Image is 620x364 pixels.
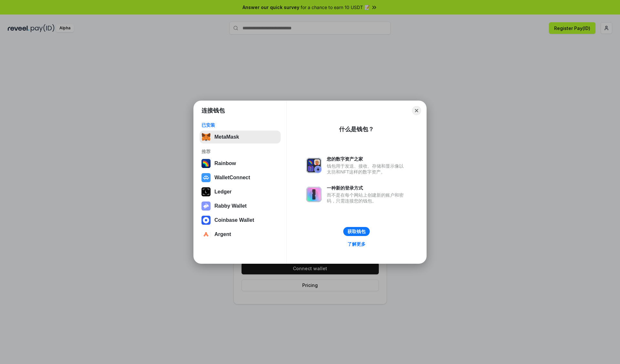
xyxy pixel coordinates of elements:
[214,231,231,237] div: Argent
[214,217,254,223] div: Coinbase Wallet
[214,175,250,181] div: WalletConnect
[214,189,232,195] div: Ledger
[200,171,281,184] button: WalletConnect
[200,185,281,198] button: Ledger
[201,187,211,196] img: svg+xml,%3Csvg%20xmlns%3D%22http%3A%2F%2Fwww.w3.org%2F2000%2Fsvg%22%20width%3D%2228%22%20height%3...
[201,216,211,225] img: svg+xml,%3Csvg%20width%3D%2228%22%20height%3D%2228%22%20viewBox%3D%220%200%2028%2028%22%20fill%3D...
[412,106,421,115] button: Close
[201,149,279,154] div: 推荐
[306,158,322,173] img: svg+xml,%3Csvg%20xmlns%3D%22http%3A%2F%2Fwww.w3.org%2F2000%2Fsvg%22%20fill%3D%22none%22%20viewBox...
[343,227,370,236] button: 获取钱包
[200,214,281,227] button: Coinbase Wallet
[201,133,211,142] img: svg+xml,%3Csvg%20fill%3D%22none%22%20height%3D%2233%22%20viewBox%3D%220%200%2035%2033%22%20width%...
[327,192,407,204] div: 而不是在每个网站上创建新的账户和密码，只需连接您的钱包。
[327,185,407,191] div: 一种新的登录方式
[200,157,281,170] button: Rainbow
[306,187,322,202] img: svg+xml,%3Csvg%20xmlns%3D%22http%3A%2F%2Fwww.w3.org%2F2000%2Fsvg%22%20fill%3D%22none%22%20viewBox...
[339,125,374,133] div: 什么是钱包？
[200,228,281,241] button: Argent
[327,156,407,162] div: 您的数字资产之家
[214,203,247,209] div: Rabby Wallet
[347,241,366,247] div: 了解更多
[201,122,279,128] div: 已安装
[214,134,239,140] div: MetaMask
[201,107,225,114] h1: 连接钱包
[201,159,211,168] img: svg+xml,%3Csvg%20width%3D%22120%22%20height%3D%22120%22%20viewBox%3D%220%200%20120%20120%22%20fil...
[201,230,211,239] img: svg+xml,%3Csvg%20width%3D%2228%22%20height%3D%2228%22%20viewBox%3D%220%200%2028%2028%22%20fill%3D...
[201,173,211,182] img: svg+xml,%3Csvg%20width%3D%2228%22%20height%3D%2228%22%20viewBox%3D%220%200%2028%2028%22%20fill%3D...
[200,131,281,143] button: MetaMask
[327,163,407,175] div: 钱包用于发送、接收、存储和显示像以太坊和NFT这样的数字资产。
[201,202,211,211] img: svg+xml,%3Csvg%20xmlns%3D%22http%3A%2F%2Fwww.w3.org%2F2000%2Fsvg%22%20fill%3D%22none%22%20viewBox...
[214,161,236,166] div: Rainbow
[344,240,369,248] a: 了解更多
[347,229,366,234] div: 获取钱包
[200,200,281,212] button: Rabby Wallet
